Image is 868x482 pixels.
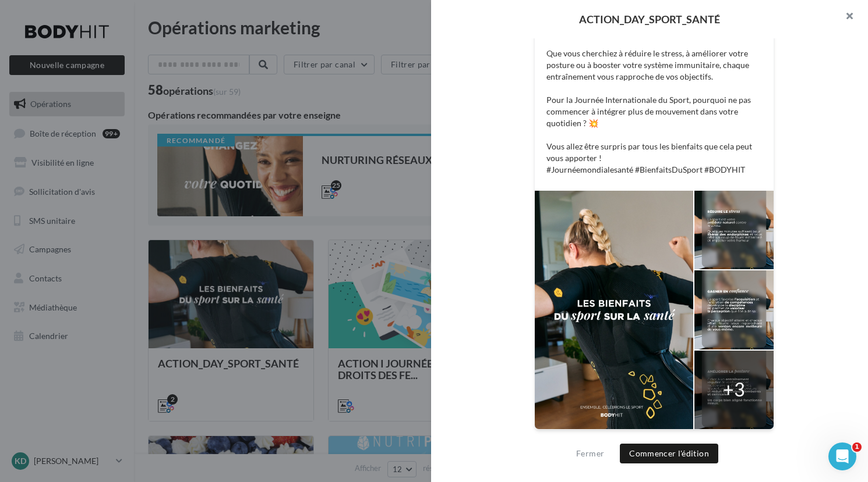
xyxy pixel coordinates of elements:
span: 1 [852,442,862,452]
iframe: Intercom live chat [828,442,856,470]
button: Commencer l'édition [620,444,718,463]
div: +3 [723,376,745,403]
div: ACTION_DAY_SPORT_SANTÉ [450,14,849,24]
button: Fermer [571,447,609,460]
div: La prévisualisation est non-contractuelle [534,430,774,445]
